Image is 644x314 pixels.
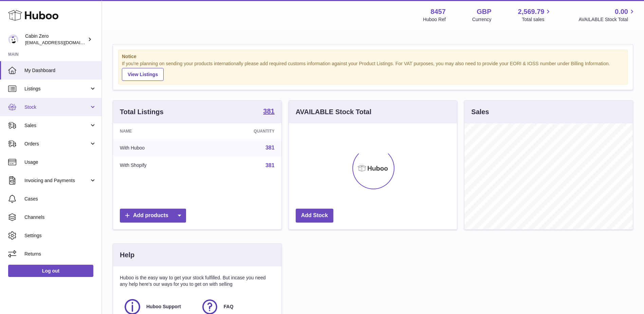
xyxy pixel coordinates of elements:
div: Huboo Ref [423,16,446,23]
a: 381 [265,145,275,151]
span: Orders [24,141,89,147]
a: 0.00 AVAILABLE Stock Total [578,7,636,23]
h3: Help [120,250,134,260]
a: 381 [263,108,274,116]
div: Currency [472,16,492,23]
a: Log out [8,265,93,277]
strong: GBP [477,7,491,16]
span: Cases [24,196,96,202]
td: With Huboo [113,139,204,157]
span: Invoicing and Payments [24,177,89,184]
span: FAQ [224,303,234,310]
span: Huboo Support [146,303,181,310]
strong: 8457 [430,7,446,16]
a: Add Stock [296,209,333,223]
h3: AVAILABLE Stock Total [296,107,371,117]
span: Sales [24,122,89,129]
span: 2,569.79 [518,7,545,16]
a: 2,569.79 Total sales [518,7,552,23]
span: AVAILABLE Stock Total [578,16,636,23]
span: Listings [24,86,89,92]
a: Add products [120,209,186,223]
span: Usage [24,159,96,165]
div: Cabin Zero [25,33,86,46]
span: Settings [24,232,96,239]
th: Quantity [204,123,281,139]
span: 0.00 [615,7,628,16]
span: Channels [24,214,96,221]
td: With Shopify [113,157,204,174]
span: Returns [24,251,96,257]
h3: Total Listings [120,107,164,117]
div: If you're planning on sending your products internationally please add required customs informati... [122,60,624,81]
p: Huboo is the easy way to get your stock fulfilled. But incase you need any help here's our ways f... [120,275,275,287]
a: 381 [265,162,275,168]
strong: 381 [263,108,274,115]
h3: Sales [471,107,489,117]
span: My Dashboard [24,67,96,74]
a: View Listings [122,68,164,81]
span: Stock [24,104,89,110]
img: internalAdmin-8457@internal.huboo.com [8,34,18,45]
span: [EMAIL_ADDRESS][DOMAIN_NAME] [25,40,100,45]
strong: Notice [122,53,624,60]
span: Total sales [522,16,552,23]
th: Name [113,123,204,139]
